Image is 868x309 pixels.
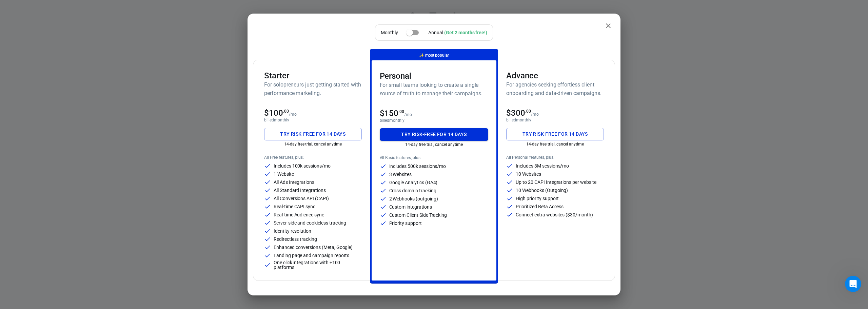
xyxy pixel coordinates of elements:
p: Custom Client Side Tracking [389,213,447,217]
p: Includes 100k sessions/mo [274,163,331,168]
h3: Starter [264,71,362,80]
sup: .00 [525,109,531,114]
p: /mo [531,112,539,117]
p: Identity resolution [274,229,311,233]
p: Real-time CAPI sync [274,204,315,209]
p: Real-time Audience sync [274,212,324,217]
p: 2 Webhooks (outgoing) [389,196,438,201]
p: 10 Websites [516,172,541,176]
span: $100 [264,108,289,118]
p: Includes 500k sessions/mo [389,164,446,169]
sup: .00 [283,109,289,114]
span: $300 [506,108,531,118]
p: Includes 3M sessions/mo [516,163,569,168]
p: Server-side and cookieless tracking [274,220,346,225]
p: /mo [289,112,297,117]
p: Connect extra websites ($30/month) [516,212,593,217]
p: One click integrations with +100 platforms [274,260,362,270]
p: /mo [404,112,412,117]
p: billed monthly [380,118,489,123]
p: All Basic features, plus: [380,155,489,160]
p: 14-day free trial, cancel anytime [264,142,362,147]
span: $150 [380,109,405,118]
button: Try risk-free for 14 days [264,128,362,140]
p: 10 Webhooks (Outgoing) [516,188,568,193]
h6: For solopreneurs just getting started with performance marketing. [264,80,362,97]
p: All Personal features, plus: [506,155,604,160]
span: magic [419,53,424,58]
p: All Conversions API (CAPI) [274,196,329,201]
p: All Standard Integrations [274,188,326,193]
div: (Get 2 months free!) [444,30,487,35]
h3: Advance [506,71,604,80]
p: Custom integrations [389,205,432,209]
p: billed monthly [264,118,362,122]
button: Try risk-free for 14 days [380,128,489,141]
p: Landing page and campaign reports [274,253,349,258]
h6: For small teams looking to create a single source of truth to manage their campaigns. [380,81,489,98]
div: Annual [428,29,487,36]
p: 14-day free trial, cancel anytime [506,142,604,147]
p: Priority support [389,221,422,226]
p: Google Analytics (GA4) [389,180,438,185]
p: All Free features, plus: [264,155,362,160]
p: billed monthly [506,118,604,122]
p: most popular [419,52,449,59]
p: Enhanced conversions (Meta, Google) [274,245,353,250]
h6: For agencies seeking effortless client onboarding and data-driven campaigns. [506,80,604,97]
p: Prioritized Beta Access [516,204,564,209]
p: 14-day free trial, cancel anytime [380,142,489,147]
button: close [601,19,615,33]
p: High priority support [516,196,559,201]
button: Try risk-free for 14 days [506,128,604,140]
p: 3 Websites [389,172,412,177]
iframe: Intercom live chat [845,276,861,292]
p: 1 Website [274,172,294,176]
p: All Ads Integrations [274,180,314,185]
p: Cross domain tracking [389,188,436,193]
p: Monthly [381,29,398,36]
p: Up to 20 CAPI Integrations per website [516,180,596,185]
h3: Personal [380,71,489,81]
sup: .00 [398,109,404,114]
p: Redirectless tracking [274,237,317,242]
